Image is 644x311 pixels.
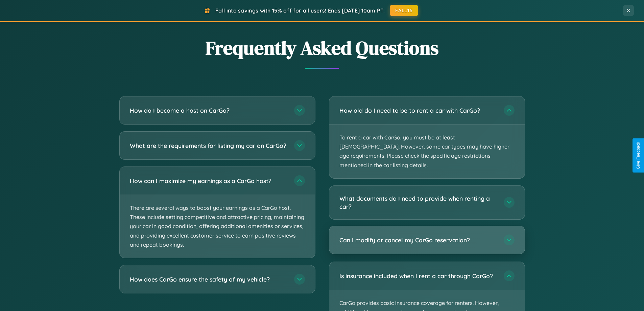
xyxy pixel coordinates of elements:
[130,177,287,185] h3: How can I maximize my earnings as a CarGo host?
[130,141,287,150] h3: What are the requirements for listing my car on CarGo?
[339,194,497,211] h3: What documents do I need to provide when renting a car?
[339,236,497,244] h3: Can I modify or cancel my CarGo reservation?
[329,125,525,178] p: To rent a car with CarGo, you must be at least [DEMOGRAPHIC_DATA]. However, some car types may ha...
[120,195,315,258] p: There are several ways to boost your earnings as a CarGo host. These include setting competitive ...
[130,106,287,115] h3: How do I become a host on CarGo?
[215,7,385,14] span: Fall into savings with 15% off for all users! Ends [DATE] 10am PT.
[390,5,418,16] button: FALL15
[339,106,497,115] h3: How old do I need to be to rent a car with CarGo?
[119,35,525,61] h2: Frequently Asked Questions
[339,272,497,280] h3: Is insurance included when I rent a car through CarGo?
[130,275,287,284] h3: How does CarGo ensure the safety of my vehicle?
[636,142,641,169] div: Give Feedback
